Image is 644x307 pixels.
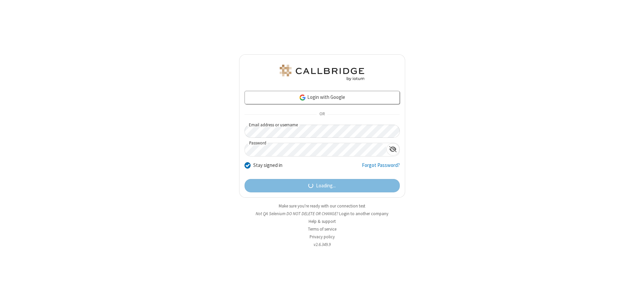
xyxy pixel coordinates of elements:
a: Help & support [309,219,336,224]
img: google-icon.png [299,94,306,101]
span: OR [317,110,327,119]
a: Make sure you're ready with our connection test [279,203,365,209]
a: Forgot Password? [362,162,400,174]
label: Stay signed in [253,162,282,169]
li: v2.6.349.9 [239,241,405,248]
img: QA Selenium DO NOT DELETE OR CHANGE [278,65,366,81]
a: Terms of service [308,226,336,232]
a: Privacy policy [310,234,335,240]
a: Login with Google [245,91,400,104]
li: Not QA Selenium DO NOT DELETE OR CHANGE? [239,210,405,217]
button: Loading... [245,179,400,192]
input: Email address or username [245,125,400,138]
input: Password [245,143,386,156]
div: Show password [386,143,399,156]
button: Login to another company [339,210,388,217]
span: Loading... [316,182,336,190]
